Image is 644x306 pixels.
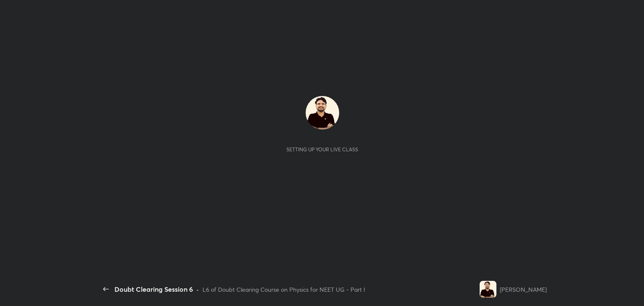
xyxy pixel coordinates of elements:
img: 09770f7dbfa9441c9c3e57e13e3293d5.jpg [480,281,496,298]
div: Doubt Clearing Session 6 [114,284,193,294]
div: [PERSON_NAME] [500,285,547,294]
img: 09770f7dbfa9441c9c3e57e13e3293d5.jpg [306,96,339,130]
div: • [196,285,199,294]
div: Setting up your live class [286,146,358,153]
div: L6 of Doubt Clearing Course on Physics for NEET UG - Part I [203,285,365,294]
